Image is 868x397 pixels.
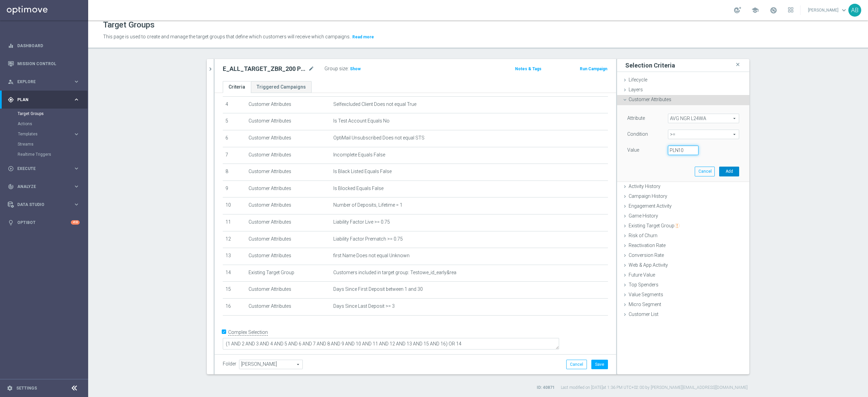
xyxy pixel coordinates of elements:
td: 7 [223,147,246,164]
a: [PERSON_NAME]keyboard_arrow_down [807,5,848,15]
i: keyboard_arrow_right [73,96,80,103]
lable: Attribute [627,115,645,121]
label: Group size [324,66,348,72]
button: Mission Control [7,61,80,67]
td: Customer Attributes [246,231,331,248]
td: Customer Attributes [246,181,331,197]
div: Streams [18,139,87,149]
td: Customer Attributes [246,282,331,299]
button: Notes & Tags [514,65,542,73]
a: Optibot [17,213,71,231]
span: Conversion Rate [629,252,664,258]
i: track_changes [8,184,14,190]
div: Templates [18,132,73,136]
td: Existing Target Group [246,265,331,282]
div: Templates keyboard_arrow_right [18,131,80,137]
a: Actions [18,121,71,127]
a: Mission Control [17,55,80,73]
span: Is Test Account Equals No [333,118,390,124]
span: Campaign History [629,193,667,199]
span: Show [350,67,361,71]
label: Value [627,147,639,153]
div: Actions [18,119,87,129]
i: keyboard_arrow_right [73,165,80,172]
i: settings [7,385,13,391]
span: Days Since First Deposit between 1 and 30 [333,286,423,292]
button: equalizer Dashboard [7,43,80,49]
td: Customer Attributes [246,113,331,130]
button: play_circle_outline Execute keyboard_arrow_right [7,166,80,171]
span: Data Studio [17,203,73,207]
i: mode_edit [308,65,314,73]
span: school [751,6,759,14]
h2: E_ALL_TARGET_ZBR_200 PLN 1DEPO_020925 [223,65,307,73]
td: 14 [223,265,246,282]
span: Plan [17,98,73,102]
td: 9 [223,181,246,197]
span: Is Black Listed Equals False [333,169,392,174]
i: play_circle_outline [8,166,14,172]
td: 10 [223,197,246,214]
span: Templates [18,132,66,136]
td: 4 [223,96,246,113]
i: keyboard_arrow_right [73,201,80,208]
td: 13 [223,248,246,265]
label: PLN [670,147,676,153]
span: Risk of Churn [629,233,657,238]
span: keyboard_arrow_down [840,6,848,14]
div: Execute [8,166,73,172]
td: 6 [223,130,246,147]
i: person_search [8,79,14,85]
button: person_search Explore keyboard_arrow_right [7,79,80,84]
td: Customer Attributes [246,164,331,181]
span: Existing Target Group [629,223,679,228]
i: close [734,60,741,69]
a: Streams [18,141,71,147]
label: Last modified on [DATE] at 1:36 PM UTC+02:00 by [PERSON_NAME][EMAIL_ADDRESS][DOMAIN_NAME] [561,385,748,391]
i: keyboard_arrow_right [73,183,80,190]
button: lightbulb Optibot +10 [7,220,80,225]
button: Data Studio keyboard_arrow_right [7,202,80,207]
span: Game History [629,213,658,219]
td: Customer Attributes [246,147,331,164]
button: Cancel [566,360,587,369]
span: Top Spenders [629,282,658,287]
span: Liability Factor Prematch >= 0.75 [333,236,403,242]
div: Realtime Triggers [18,149,87,159]
button: chevron_right [207,59,214,79]
a: Realtime Triggers [18,152,71,157]
span: Customers included in target group: Testowe_id_early&rea [333,270,456,276]
td: 12 [223,231,246,248]
span: Execute [17,167,73,171]
span: Layers [629,87,643,92]
span: Number of Deposits, Lifetime = 1 [333,202,402,208]
span: Customer Attributes [629,97,671,102]
label: : [348,66,349,72]
td: 15 [223,282,246,299]
label: Folder [223,361,236,367]
span: Liability Factor Live >= 0.75 [333,219,390,225]
div: Data Studio [8,202,73,208]
td: Customer Attributes [246,248,331,265]
span: Analyze [17,185,73,189]
span: Activity History [629,184,660,189]
div: Dashboard [8,37,80,55]
button: Read more [352,33,375,41]
td: 8 [223,164,246,181]
span: Incomplete Equals False [333,152,385,158]
td: Customer Attributes [246,96,331,113]
button: Add [719,167,739,176]
span: Micro Segment [629,302,661,307]
div: +10 [71,220,80,225]
div: track_changes Analyze keyboard_arrow_right [7,184,80,189]
td: 11 [223,214,246,231]
label: ID: 40871 [537,385,555,391]
span: Customer List [629,311,658,317]
span: Days Since Last Deposit >= 3 [333,303,395,309]
td: Customer Attributes [246,214,331,231]
span: Explore [17,80,73,84]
